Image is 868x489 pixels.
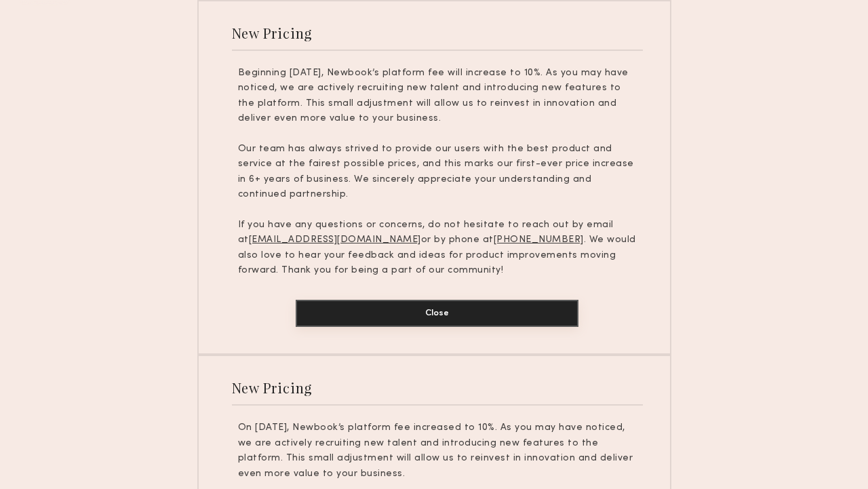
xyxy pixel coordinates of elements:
[232,24,313,42] div: New Pricing
[296,300,578,327] button: Close
[238,66,637,127] p: Beginning [DATE], Newbook’s platform fee will increase to 10%. As you may have noticed, we are ac...
[232,378,313,397] div: New Pricing
[249,235,421,244] u: [EMAIL_ADDRESS][DOMAIN_NAME]
[494,235,584,244] u: [PHONE_NUMBER]
[238,420,637,482] p: On [DATE], Newbook’s platform fee increased to 10%. As you may have noticed, we are actively recr...
[238,218,637,279] p: If you have any questions or concerns, do not hesitate to reach out by email at or by phone at . ...
[238,142,637,203] p: Our team has always strived to provide our users with the best product and service at the fairest...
